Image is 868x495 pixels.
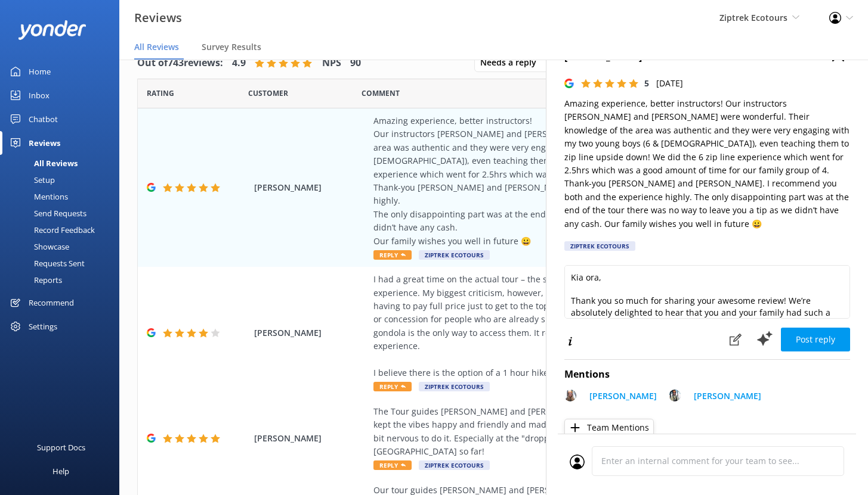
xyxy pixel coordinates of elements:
span: Date [248,88,288,99]
h4: Out of 743 reviews: [137,55,223,71]
span: Survey Results [202,41,261,53]
h4: NPS [322,55,341,71]
div: I had a great time on the actual tour – the staff were excellent, and overall it was a really enj... [373,273,769,379]
div: Showcase [7,238,69,255]
div: Support Docs [37,435,85,459]
img: yonder-white-logo.png [18,20,87,40]
span: Question [362,88,400,99]
a: [PERSON_NAME] [688,390,761,406]
img: 60-1734144381.JPG [564,390,576,401]
span: [PERSON_NAME] [254,181,367,194]
div: Recommend [29,291,74,315]
a: All Reviews [7,155,119,172]
span: All Reviews [134,41,179,53]
div: Home [29,60,51,83]
textarea: Kia ora, Thank you so much for sharing your awesome review! We’re absolutely delighted to hear th... [564,265,850,319]
span: Reply [373,460,412,470]
span: 5 [644,77,649,89]
p: [DATE] [656,77,683,90]
a: Record Feedback [7,222,119,238]
div: Ziptrek Ecotours [564,241,635,251]
a: Requests Sent [7,255,119,272]
div: Setup [7,172,55,188]
div: Reviews [29,131,60,155]
span: Reply [373,250,412,260]
a: [PERSON_NAME] [583,390,657,406]
div: Settings [29,315,57,338]
h4: Mentions [564,367,850,382]
span: [PERSON_NAME] [254,432,367,445]
h4: 90 [350,55,361,71]
div: Inbox [29,83,50,107]
div: Chatbot [29,107,58,131]
span: Date [147,88,174,99]
a: Mentions [7,188,119,205]
div: The Tour guides [PERSON_NAME] and [PERSON_NAME] on this zipline tour were hilarious and kept the ... [373,405,769,459]
h4: 4.9 [232,55,246,71]
p: [PERSON_NAME] [694,390,761,403]
img: 60-1750636258.JPG [669,390,681,401]
span: Ziptrek Ecotours [719,12,787,23]
button: Team Mentions [564,419,654,437]
span: Ziptrek Ecotours [419,460,490,470]
span: Reply [373,382,412,391]
span: Ziptrek Ecotours [419,382,490,391]
div: Send Requests [7,205,87,222]
span: Needs a reply [480,56,543,69]
div: Help [52,459,69,483]
a: Reports [7,272,119,288]
img: user_profile.svg [570,454,585,469]
span: [PERSON_NAME] [254,326,367,340]
p: [PERSON_NAME] [589,390,657,403]
div: Reports [7,272,62,288]
a: Send Requests [7,205,119,222]
span: Ziptrek Ecotours [419,250,490,260]
div: Record Feedback [7,222,95,238]
div: All Reviews [7,155,78,172]
a: Setup [7,172,119,188]
a: Showcase [7,238,119,255]
div: Mentions [7,188,68,205]
button: Post reply [781,328,850,351]
div: Amazing experience, better instructors! Our instructors [PERSON_NAME] and [PERSON_NAME] were wond... [373,114,769,248]
div: Requests Sent [7,255,85,272]
h3: Reviews [134,8,182,27]
p: Amazing experience, better instructors! Our instructors [PERSON_NAME] and [PERSON_NAME] were wond... [564,97,850,231]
